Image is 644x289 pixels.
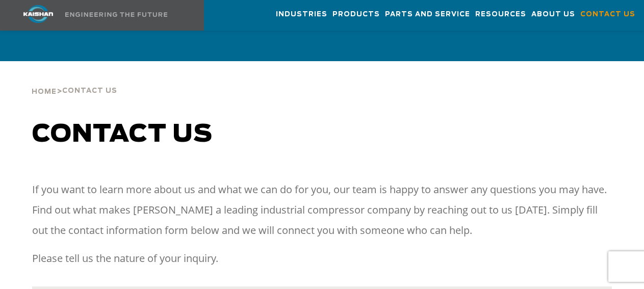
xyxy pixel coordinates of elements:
[332,9,380,20] span: Products
[276,9,327,20] span: Industries
[276,1,327,28] a: Industries
[32,87,57,96] a: Home
[332,1,380,28] a: Products
[32,61,117,100] div: >
[475,9,526,20] span: Resources
[531,1,575,28] a: About Us
[62,88,117,94] span: Contact Us
[580,1,635,28] a: Contact Us
[32,248,612,269] p: Please tell us the nature of your inquiry.
[32,89,57,95] span: Home
[385,9,470,20] span: Parts and Service
[385,1,470,28] a: Parts and Service
[580,9,635,20] span: Contact Us
[65,12,167,17] img: Engineering the future
[32,179,612,241] p: If you want to learn more about us and what we can do for you, our team is happy to answer any qu...
[531,9,575,20] span: About Us
[475,1,526,28] a: Resources
[32,122,213,147] span: Contact us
